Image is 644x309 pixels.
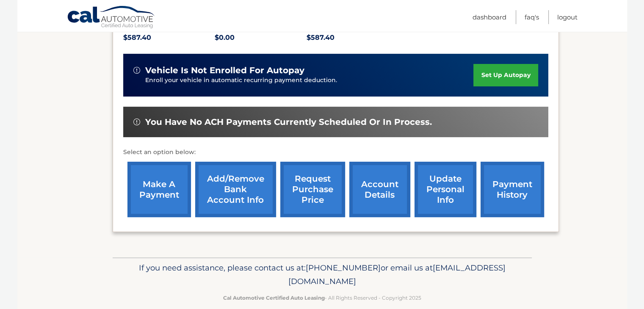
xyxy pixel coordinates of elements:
a: Dashboard [473,10,506,24]
a: Logout [557,10,578,24]
a: update personal info [415,162,476,217]
span: [PHONE_NUMBER] [306,263,381,273]
a: set up autopay [473,64,538,86]
p: $0.00 [215,32,307,44]
p: $587.40 [307,32,398,44]
img: alert-white.svg [133,119,140,125]
a: Add/Remove bank account info [195,162,276,217]
a: FAQ's [525,10,539,24]
a: Cal Automotive [67,6,156,30]
a: account details [349,162,410,217]
p: Enroll your vehicle in automatic recurring payment deduction. [145,76,474,85]
span: [EMAIL_ADDRESS][DOMAIN_NAME] [288,263,506,286]
p: If you need assistance, please contact us at: or email us at [118,261,526,288]
p: - All Rights Reserved - Copyright 2025 [118,293,526,302]
span: You have no ACH payments currently scheduled or in process. [145,117,432,127]
strong: Cal Automotive Certified Auto Leasing [223,295,325,301]
span: vehicle is not enrolled for autopay [145,65,304,76]
a: make a payment [127,162,191,217]
p: Select an option below: [123,147,548,157]
p: $587.40 [123,32,215,44]
a: payment history [481,162,544,217]
img: alert-white.svg [133,67,140,74]
a: request purchase price [280,162,345,217]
